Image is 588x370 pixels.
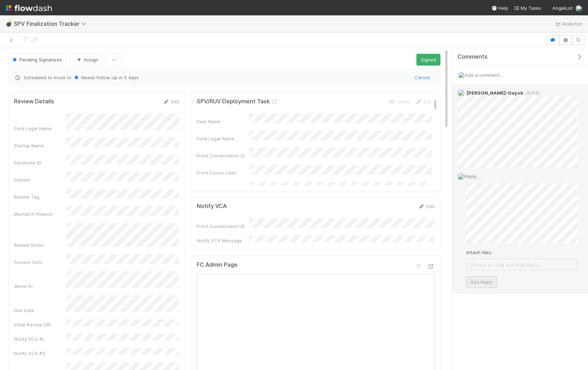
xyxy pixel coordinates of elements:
span: 💣 [6,21,13,27]
button: Signed [416,54,440,66]
div: Assigned To [197,184,249,191]
img: avatar_18c010e4-930e-4480-823a-7726a265e9dd.png [458,173,465,180]
div: Review Notes [14,242,66,249]
div: Syndicate ID [14,159,66,166]
button: Add Reply [466,276,497,288]
div: Deal Name [197,118,249,125]
a: Edit [418,203,435,209]
label: Attach files: [466,249,492,256]
span: Needs Follow Up [73,75,118,80]
span: SPV Finalization Tracker [14,20,90,27]
span: Reply... [465,173,480,179]
span: [PERSON_NAME]-Gayob [467,90,523,96]
button: Cancel [410,72,435,83]
div: Help [491,5,508,12]
div: Mismatch Reason [14,210,66,217]
span: My Tasks [514,5,541,11]
button: Assign [69,54,103,66]
a: Edit [415,99,432,104]
div: Wired At [14,283,66,290]
img: avatar_18c010e4-930e-4480-823a-7726a265e9dd.png [575,5,582,12]
div: Notify VCA #1 [14,335,66,342]
h5: Notify VCA [197,203,227,210]
a: My Tasks [514,5,541,12]
button: Pending Signatures [8,54,67,66]
div: Fund Legal Name [197,135,249,142]
div: Initial Review DRI [14,321,66,328]
span: Pending Signatures [11,57,62,62]
div: Fund Legal Name [14,125,66,132]
span: [DATE] [523,90,540,96]
h5: Review Details [14,98,54,105]
div: Front Conversation ID [197,223,249,230]
img: avatar_45aa71e2-cea6-4b00-9298-a0421aa61a2d.png [458,89,465,96]
h5: FC Admin Page [197,261,238,268]
a: Unlink [388,99,410,104]
div: Review Tag [14,193,66,200]
div: Front Convo Links [197,169,249,176]
span: Scheduled to move to in 5 days [14,74,410,81]
span: Choose or drag and drop file(s) [466,259,577,270]
img: logo-inverted-e16ddd16eac7371096b0.svg [6,2,52,14]
div: Due Date [14,307,66,314]
div: Notify VCA Message [197,237,249,244]
a: Analytics [555,20,582,28]
span: Add a comment... [465,72,503,78]
div: Notify VCA #2 [14,350,66,357]
a: Edit [163,99,179,104]
div: Amount Sent [14,259,66,266]
div: Adviser [14,176,66,183]
h5: SPV/RUV Deployment Task [197,98,278,105]
img: avatar_18c010e4-930e-4480-823a-7726a265e9dd.png [458,72,465,79]
div: Startup Name [14,142,66,149]
span: AngelList [552,5,573,11]
span: Comments [458,53,488,60]
div: Front Conversation ID [197,152,249,159]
